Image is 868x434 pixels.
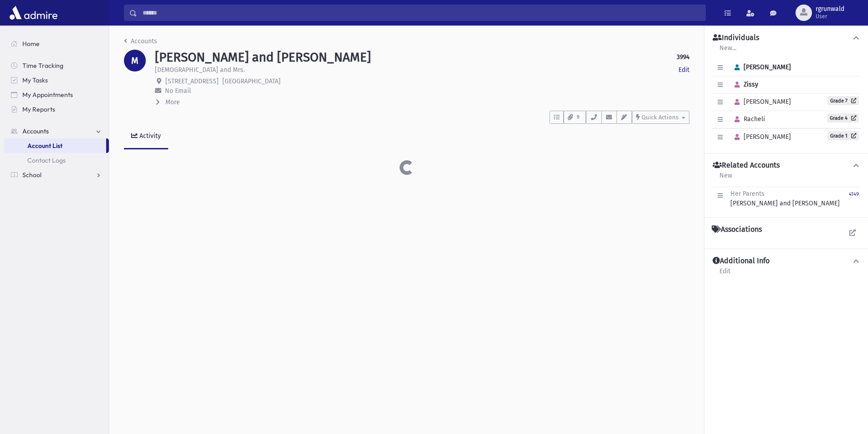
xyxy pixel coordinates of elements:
span: School [22,171,41,179]
nav: breadcrumb [124,36,157,50]
a: Edit [719,266,731,282]
span: Account List [27,142,62,150]
span: More [165,98,180,106]
a: Accounts [124,37,157,45]
strong: 3994 [677,52,689,62]
a: New [719,170,733,187]
button: More [155,97,181,107]
span: [STREET_ADDRESS] [165,77,219,85]
button: Quick Actions [632,111,689,124]
span: No Email [165,87,191,95]
a: Grade 4 [827,113,859,123]
img: AdmirePro [7,4,60,22]
span: rgrunwald [816,5,844,13]
span: [PERSON_NAME] [730,98,791,106]
a: My Reports [4,102,109,117]
p: [DEMOGRAPHIC_DATA] and Mrs. [155,65,245,75]
a: Grade 7 [827,96,859,105]
h1: [PERSON_NAME] and [PERSON_NAME] [155,50,371,65]
button: Additional Info [712,256,861,266]
a: Activity [124,124,168,149]
a: My Appointments [4,87,109,102]
div: Activity [138,132,161,140]
span: Accounts [22,127,49,135]
a: Time Tracking [4,58,109,73]
span: Zissy [730,81,758,88]
span: My Tasks [22,76,48,84]
button: Individuals [712,33,861,43]
span: [PERSON_NAME] [730,133,791,141]
input: Search [137,5,705,21]
span: Time Tracking [22,61,63,70]
h4: Additional Info [713,256,770,266]
h4: Related Accounts [713,161,780,170]
span: Contact Logs [27,156,66,164]
a: New... [719,43,737,59]
a: Home [4,36,109,51]
a: Grade 1 [827,131,859,140]
div: [PERSON_NAME] and [PERSON_NAME] [730,189,840,208]
a: Contact Logs [4,153,109,168]
a: Account List [4,138,106,153]
span: Racheli [730,115,765,123]
a: Accounts [4,124,109,138]
small: 4149 [849,191,859,197]
button: 9 [564,111,586,124]
button: Related Accounts [712,161,861,170]
span: User [816,13,844,20]
a: Edit [678,65,689,75]
a: My Tasks [4,73,109,87]
h4: Associations [712,225,762,234]
span: Home [22,40,40,48]
span: My Appointments [22,91,73,99]
span: Her Parents [730,190,765,198]
span: 9 [574,113,582,122]
a: 4149 [849,189,859,208]
span: My Reports [22,105,55,113]
a: School [4,168,109,182]
span: Quick Actions [642,114,678,121]
div: M [124,50,146,71]
span: [PERSON_NAME] [730,63,791,71]
h4: Individuals [713,33,759,43]
span: [GEOGRAPHIC_DATA] [222,77,281,85]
